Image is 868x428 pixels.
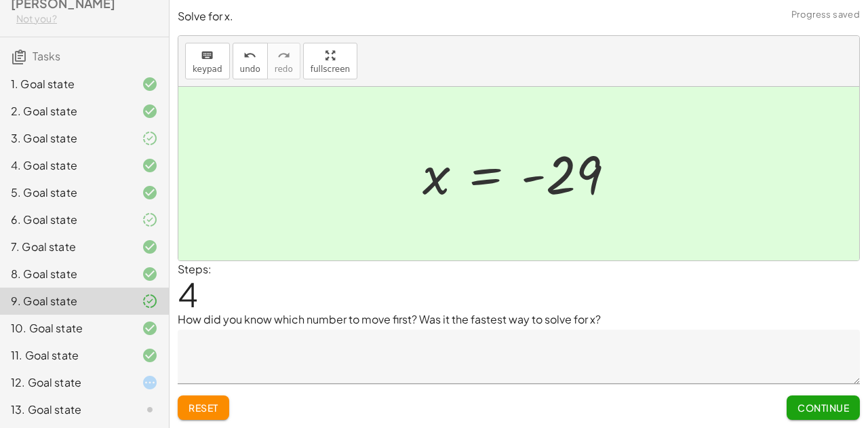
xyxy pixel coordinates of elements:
i: Task finished and correct. [142,347,158,364]
i: Task finished and correct. [142,157,158,174]
i: undo [243,47,256,64]
div: 7. Goal state [11,239,120,255]
div: 9. Goal state [11,293,120,309]
p: Solve for x. [178,9,860,24]
i: Task finished and part of it marked as correct. [142,293,158,309]
div: 6. Goal state [11,212,120,228]
div: 12. Goal state [11,374,120,391]
div: 4. Goal state [11,157,120,174]
i: Task finished and correct. [142,320,158,336]
div: 2. Goal state [11,103,120,119]
i: Task finished and part of it marked as correct. [142,212,158,228]
div: 10. Goal state [11,320,120,336]
button: Continue [787,395,860,420]
i: Task finished and correct. [142,76,158,92]
div: 3. Goal state [11,130,120,147]
i: Task finished and part of it marked as correct. [142,130,158,147]
i: redo [277,47,290,64]
span: fullscreen [311,64,350,74]
div: 5. Goal state [11,184,120,201]
i: Task finished and correct. [142,239,158,255]
span: Continue [797,402,849,414]
div: 13. Goal state [11,402,120,418]
span: Progress saved [791,8,860,22]
i: Task started. [142,374,158,391]
i: Task not started. [142,402,158,418]
div: 8. Goal state [11,266,120,282]
span: undo [240,64,260,74]
button: fullscreen [303,43,357,79]
p: How did you know which number to move first? Was it the fastest way to solve for x? [178,311,860,328]
label: Steps: [178,262,212,276]
div: 11. Goal state [11,347,120,364]
span: 4 [178,273,198,315]
i: Task finished and correct. [142,184,158,201]
i: Task finished and correct. [142,103,158,119]
i: Task finished and correct. [142,266,158,282]
i: keyboard [201,47,214,64]
div: 1. Goal state [11,76,120,92]
button: Reset [178,395,229,420]
span: Reset [189,402,218,414]
span: Tasks [33,49,60,63]
button: keyboardkeypad [185,43,230,79]
span: redo [275,64,293,74]
span: keypad [193,64,222,74]
button: redoredo [267,43,300,79]
div: Not you? [16,12,158,26]
button: undoundo [233,43,268,79]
